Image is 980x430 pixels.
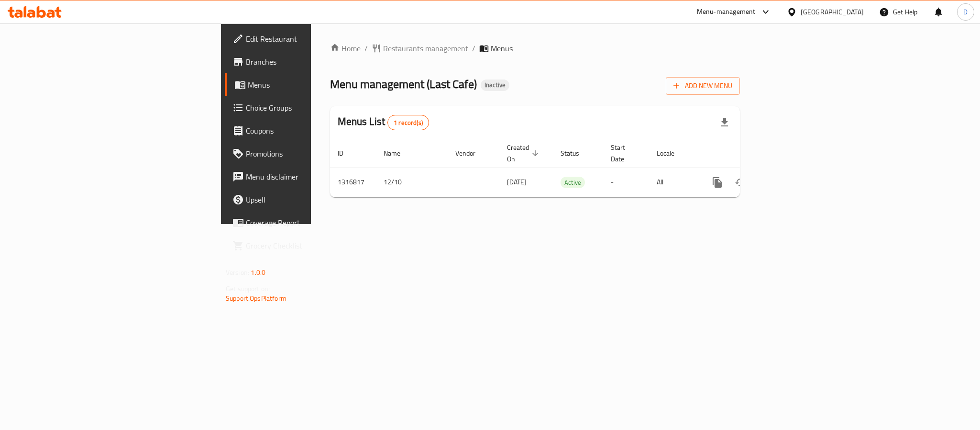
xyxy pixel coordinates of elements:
[481,79,509,91] div: Inactive
[330,139,805,197] table: enhanced table
[225,73,385,96] a: Menus
[697,6,756,18] div: Menu-management
[246,148,377,159] span: Promotions
[963,7,968,17] span: D
[246,171,377,182] span: Menu disclaimer
[455,147,488,159] span: Vendor
[472,43,475,54] li: /
[611,142,638,165] span: Start Date
[507,176,527,188] span: [DATE]
[561,177,585,188] span: Active
[246,56,377,68] span: Branches
[246,194,377,205] span: Upsell
[226,283,270,295] span: Get support on:
[251,266,265,279] span: 1.0.0
[338,147,356,159] span: ID
[225,165,385,188] a: Menu disclaimer
[246,102,377,113] span: Choice Groups
[246,240,377,251] span: Grocery Checklist
[225,142,385,165] a: Promotions
[698,139,805,168] th: Actions
[649,168,698,197] td: All
[226,266,249,279] span: Version:
[225,27,385,50] a: Edit Restaurant
[225,119,385,142] a: Coupons
[338,114,429,130] h2: Menus List
[388,118,429,127] span: 1 record(s)
[246,217,377,228] span: Coverage Report
[376,168,448,197] td: 12/10
[481,81,509,89] span: Inactive
[330,73,477,95] span: Menu management ( Last Cafe )
[225,96,385,119] a: Choice Groups
[603,168,649,197] td: -
[387,115,429,130] div: Total records count
[225,234,385,257] a: Grocery Checklist
[729,171,752,194] button: Change Status
[248,79,377,91] span: Menus
[225,50,385,73] a: Branches
[666,77,740,95] button: Add New Menu
[246,125,377,136] span: Coupons
[706,171,729,194] button: more
[384,147,413,159] span: Name
[561,147,592,159] span: Status
[330,43,740,54] nav: breadcrumb
[246,33,377,45] span: Edit Restaurant
[383,43,468,54] span: Restaurants management
[225,211,385,234] a: Coverage Report
[507,142,541,165] span: Created On
[673,80,732,92] span: Add New Menu
[713,111,736,134] div: Export file
[225,188,385,211] a: Upsell
[491,43,513,54] span: Menus
[226,292,286,305] a: Support.OpsPlatform
[657,147,687,159] span: Locale
[372,43,468,54] a: Restaurants management
[801,7,864,17] div: [GEOGRAPHIC_DATA]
